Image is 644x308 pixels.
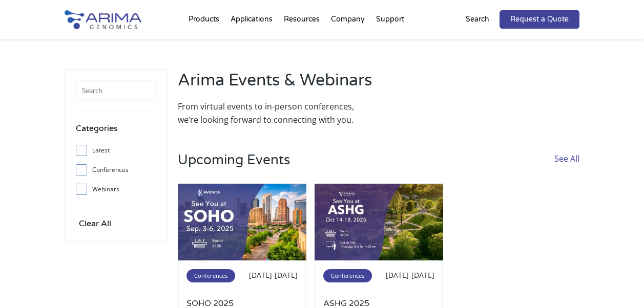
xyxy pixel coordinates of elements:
[554,152,579,184] a: See All
[76,182,156,197] label: Webinars
[76,143,156,158] label: Latest
[249,270,298,280] span: [DATE]-[DATE]
[178,100,373,126] p: From virtual events to in-person conferences, we’re looking forward to connecting with you.
[76,80,156,101] input: Search
[76,122,156,143] h4: Categories
[178,152,290,184] h3: Upcoming Events
[386,270,434,280] span: [DATE]-[DATE]
[466,13,489,26] p: Search
[500,10,579,29] a: Request a Quote
[76,162,156,178] label: Conferences
[323,269,372,282] span: Conferences
[178,69,373,100] h2: Arima Events & Webinars
[315,184,443,261] img: ashg-2025-500x300.jpg
[65,10,141,29] img: Arima-Genomics-logo
[76,216,114,231] input: Clear All
[186,269,235,282] span: Conferences
[178,184,306,261] img: SOHO-2025-500x300.jpg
